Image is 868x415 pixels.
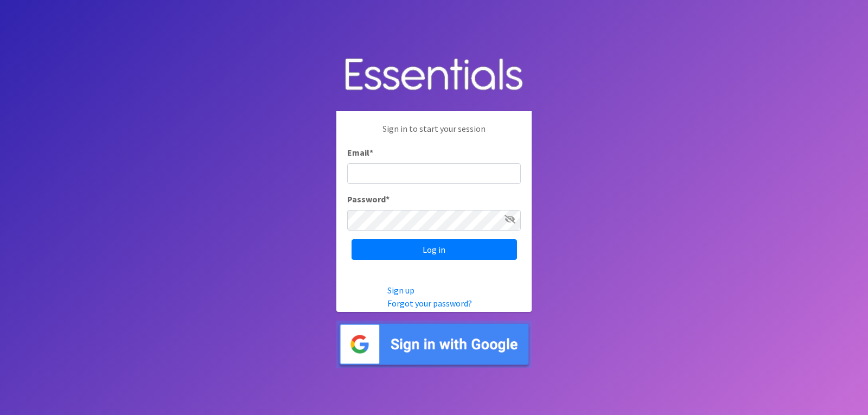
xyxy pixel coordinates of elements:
input: Log in [352,239,517,260]
p: Sign in to start your session [347,122,521,146]
a: Forgot your password? [387,298,472,309]
img: Human Essentials [336,47,532,103]
label: Password [347,193,390,206]
a: Sign up [387,285,414,296]
img: Sign in with Google [336,321,532,368]
label: Email [347,146,373,159]
abbr: required [369,147,373,158]
abbr: required [386,194,390,205]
